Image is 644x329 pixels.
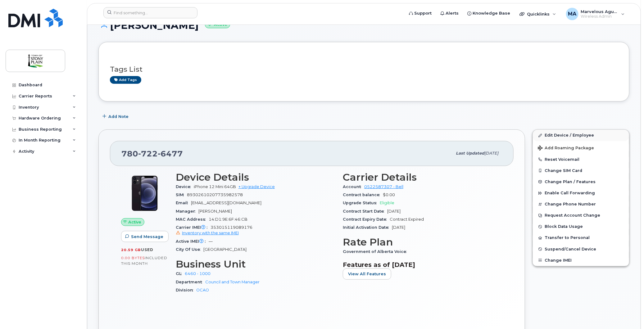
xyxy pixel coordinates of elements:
[176,259,335,270] h3: Business Unit
[176,288,196,292] span: Division
[473,10,510,16] span: Knowledge Base
[194,184,236,189] span: iPhone 12 Mini 64GB
[533,244,629,255] button: Suspend/Cancel Device
[205,280,260,284] a: Council and Town Manager
[238,184,275,189] a: + Upgrade Device
[581,9,618,14] span: Marvelous Agunloye
[98,111,134,122] button: Add Note
[176,201,191,205] span: Email
[545,191,595,196] span: Enable Call Forwarding
[343,268,391,280] button: View All Features
[533,130,629,141] a: Edit Device / Employee
[141,247,153,252] span: used
[121,149,183,158] span: 780
[103,7,197,18] input: Find something...
[176,209,198,214] span: Manager
[545,179,596,184] span: Change Plan / Features
[343,184,364,189] span: Account
[343,209,387,214] span: Contract Start Date
[343,237,502,248] h3: Rate Plan
[343,201,380,205] span: Upgrade Status
[176,225,211,230] span: Carrier IMEI
[108,114,129,119] span: Add Note
[185,271,211,276] a: 6460 - 1000
[446,10,459,16] span: Alerts
[515,8,560,20] div: Quicklinks
[98,20,629,31] h1: [PERSON_NAME]
[533,165,629,176] button: Change SIM Card
[209,239,213,244] span: —
[176,217,209,222] span: MAC Address
[138,149,158,158] span: 722
[110,76,141,84] a: Add tags
[568,10,576,18] span: MA
[392,225,405,230] span: [DATE]
[198,209,232,214] span: [PERSON_NAME]
[196,288,209,292] a: OCAO
[176,192,187,197] span: SIM
[390,217,424,222] span: Contract Expired
[436,7,463,20] a: Alerts
[538,146,594,151] span: Add Roaming Package
[414,10,432,16] span: Support
[176,271,185,276] span: GL
[343,249,410,254] span: Government of Alberta Voice
[533,154,629,165] button: Reset Voicemail
[176,280,205,284] span: Department
[545,247,596,251] span: Suspend/Cancel Device
[121,255,167,266] span: included this month
[158,149,183,158] span: 6477
[343,261,502,268] h3: Features as of [DATE]
[343,217,390,222] span: Contract Expiry Date
[121,231,169,242] button: Send Message
[176,184,194,189] span: Device
[191,201,261,205] span: [EMAIL_ADDRESS][DOMAIN_NAME]
[383,192,395,197] span: $0.00
[343,225,392,230] span: Initial Activation Date
[348,271,386,277] span: View All Features
[533,176,629,187] button: Change Plan / Features
[533,221,629,232] button: Block Data Usage
[343,192,383,197] span: Contract balance
[131,234,163,240] span: Send Message
[581,14,618,19] span: Wireless Admin
[128,219,142,225] span: Active
[387,209,401,214] span: [DATE]
[484,151,498,155] span: [DATE]
[562,8,629,20] div: Marvelous Agunloye
[364,184,403,189] a: 0522587307 - Bell
[176,247,203,252] span: City Of Use
[176,231,239,235] a: Inventory with the same IMEI
[182,231,239,235] span: Inventory with the same IMEI
[203,247,247,252] span: [GEOGRAPHIC_DATA]
[463,7,515,20] a: Knowledge Base
[187,192,243,197] span: 89302610207735982578
[533,141,629,154] button: Add Roaming Package
[176,225,335,236] span: 353015119089176
[456,151,484,155] span: Last updated
[343,172,502,183] h3: Carrier Details
[121,248,141,252] span: 20.59 GB
[405,7,436,20] a: Support
[533,210,629,221] button: Request Account Change
[533,255,629,266] button: Change IMEI
[126,175,163,212] img: iPhone_12.jpg
[380,201,394,205] span: Eligible
[176,172,335,183] h3: Device Details
[110,65,618,73] h3: Tags List
[533,199,629,210] button: Change Phone Number
[533,187,629,199] button: Enable Call Forwarding
[209,217,247,222] span: 14:D1:9E:6F:46:CB
[121,256,145,260] span: 0.00 Bytes
[527,11,550,16] span: Quicklinks
[533,232,629,243] button: Transfer to Personal
[176,239,209,244] span: Active IMEI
